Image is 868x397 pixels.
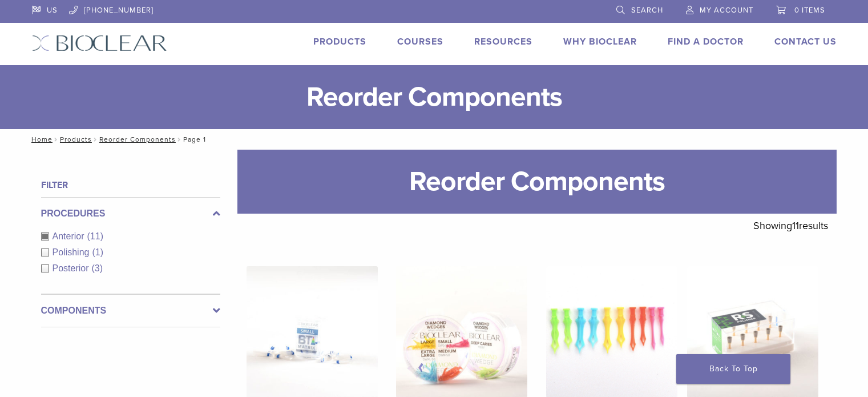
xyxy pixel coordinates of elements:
[53,247,92,257] span: Polishing
[53,231,87,241] span: Anterior
[313,36,366,47] a: Products
[753,214,828,238] p: Showing results
[28,135,53,143] a: Home
[237,150,837,214] h1: Reorder Components
[60,135,92,143] a: Products
[32,35,167,51] img: Bioclear
[87,231,103,241] span: (11)
[676,354,790,384] a: Back To Top
[92,263,103,273] span: (3)
[99,135,176,143] a: Reorder Components
[563,36,637,47] a: Why Bioclear
[23,129,845,150] nav: Page 1
[41,304,220,318] label: Components
[41,207,220,220] label: Procedures
[668,36,744,47] a: Find A Doctor
[792,219,799,232] span: 11
[631,6,663,15] span: Search
[700,6,753,15] span: My Account
[774,36,837,47] a: Contact Us
[53,263,92,273] span: Posterior
[53,137,60,142] span: /
[41,178,220,192] h4: Filter
[92,137,99,142] span: /
[176,137,183,142] span: /
[397,36,443,47] a: Courses
[92,247,103,257] span: (1)
[474,36,532,47] a: Resources
[794,6,825,15] span: 0 items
